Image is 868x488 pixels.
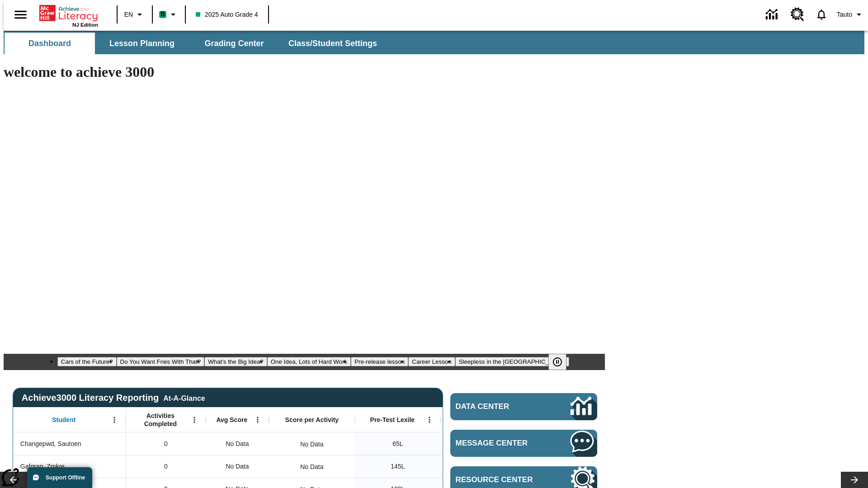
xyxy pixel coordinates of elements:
[164,462,168,471] span: 0
[57,357,117,366] button: Slide 1 Cars of the Future?
[408,357,455,366] button: Slide 6 Career Lesson
[108,413,121,427] button: Open Menu
[833,6,868,23] button: Profile/Settings
[760,2,785,27] a: Data Center
[5,33,95,54] button: Dashboard
[281,33,384,54] button: Class/Student Settings
[450,393,597,420] a: Data Center
[39,4,98,22] a: Home
[548,354,576,370] div: Pause
[285,416,339,424] span: Score per Activity
[204,357,267,366] button: Slide 3 What's the Big Idea?
[841,472,868,488] button: Lesson carousel, Next
[391,462,405,471] span: 145 Lexile, Gafqrap, Zmkre
[4,33,385,54] div: SubNavbar
[288,38,377,49] span: Class/Student Settings
[156,6,182,23] button: Boost Class color is mint green. Change class color
[206,432,269,455] div: No Data, Changepwd, Sautoen
[131,412,190,428] span: Activities Completed
[206,455,269,478] div: No Data, Gafqrap, Zmkre
[126,455,206,478] div: 0, Gafqrap, Zmkre
[456,475,543,484] span: Resource Center
[810,3,833,26] a: Notifications
[296,435,328,453] div: No Data, Changepwd, Sautoen
[456,439,543,448] span: Message Center
[785,2,810,27] a: Resource Center, Will open in new tab
[109,38,175,49] span: Lesson Planning
[72,22,98,28] span: NJ Edition
[46,474,85,481] span: Support Offline
[204,38,264,49] span: Grading Center
[450,430,597,457] a: Message Center
[296,458,328,476] div: No Data, Gafqrap, Zmkre
[455,357,570,366] button: Slide 7 Sleepless in the Animal Kingdom
[39,3,98,28] div: Home
[351,357,408,366] button: Slide 5 Pre-release lesson
[124,10,133,19] span: EN
[117,357,205,366] button: Slide 2 Do You Want Fries With That?
[164,439,168,449] span: 0
[370,416,415,424] span: Pre-Test Lexile
[27,467,92,488] button: Support Offline
[4,31,864,54] div: SubNavbar
[251,413,264,427] button: Open Menu
[456,402,540,411] span: Data Center
[126,432,206,455] div: 0, Changepwd, Sautoen
[189,33,279,54] button: Grading Center
[163,393,205,403] div: At-A-Glance
[267,357,351,366] button: Slide 4 One Idea, Lots of Hard Work
[20,462,65,471] span: Gafqrap, Zmkre
[548,354,566,370] button: Pause
[97,33,187,54] button: Lesson Planning
[7,1,34,28] button: Open side menu
[196,10,258,19] span: 2025 Auto Grade 4
[221,435,253,453] span: No Data
[120,6,149,23] button: Language: EN, Select a language
[423,413,436,427] button: Open Menu
[392,439,403,449] span: 65 Lexile, Changepwd, Sautoen
[837,10,852,19] span: Tauto
[188,413,201,427] button: Open Menu
[4,64,605,80] h1: welcome to achieve 3000
[22,393,205,403] span: Achieve3000 Literacy Reporting
[52,416,75,424] span: Student
[20,439,81,449] span: Changepwd, Sautoen
[160,9,165,20] span: B
[216,416,247,424] span: Avg Score
[221,457,253,476] span: No Data
[28,38,71,49] span: Dashboard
